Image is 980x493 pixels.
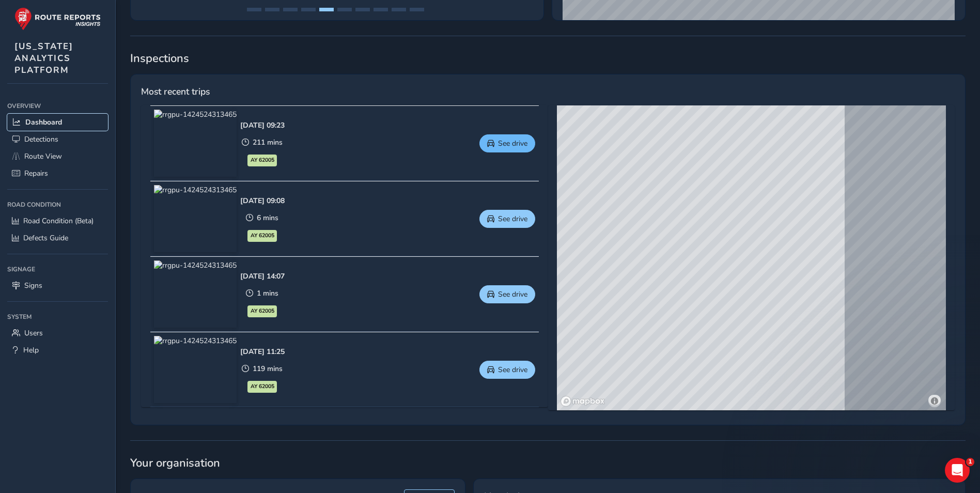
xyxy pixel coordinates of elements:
span: Route View [24,151,62,161]
button: See drive [479,210,535,228]
a: Route View [7,148,108,165]
a: Repairs [7,165,108,182]
div: [DATE] 09:23 [240,120,285,130]
span: Road Condition (Beta) [23,216,94,226]
span: See drive [498,365,527,375]
img: rrgpu-1424524313465 [154,110,237,177]
span: Defects Guide [23,233,68,243]
button: Page 5 [319,8,334,11]
span: Dashboard [25,117,62,127]
button: Page 1 [247,8,261,11]
button: Page 6 [337,8,352,11]
span: 1 mins [257,288,278,298]
span: 119 mins [253,364,283,374]
button: Page 10 [410,8,424,11]
span: 1 [966,458,974,466]
span: Your organisation [130,455,966,471]
span: Users [24,328,43,338]
button: Page 2 [265,8,279,11]
span: AY 62005 [251,382,274,391]
img: rrgpu-1424524313465 [154,336,237,403]
div: System [7,309,108,325]
button: See drive [479,285,535,303]
button: Page 4 [301,8,316,11]
button: Page 3 [283,8,298,11]
span: See drive [498,289,527,299]
span: 6 mins [257,213,278,223]
span: AY 62005 [251,156,274,164]
div: Road Condition [7,197,108,212]
button: Page 9 [392,8,406,11]
a: Dashboard [7,114,108,131]
button: See drive [479,134,535,152]
a: Help [7,342,108,359]
img: rrgpu-1424524313465 [154,260,237,328]
span: See drive [498,138,527,148]
div: [DATE] 09:08 [240,196,285,206]
button: See drive [479,361,535,379]
span: Repairs [24,168,48,178]
div: Signage [7,261,108,277]
span: Most recent trips [141,85,210,98]
span: 211 mins [253,137,283,147]
iframe: Intercom live chat [945,458,970,483]
span: Help [23,345,39,355]
div: Overview [7,98,108,114]
a: Signs [7,277,108,294]
span: Signs [24,281,42,290]
img: rrgpu-1424524313465 [154,185,237,252]
span: AY 62005 [251,307,274,315]
span: AY 62005 [251,232,274,240]
img: rr logo [14,7,101,30]
span: Inspections [130,51,966,66]
span: See drive [498,214,527,224]
div: [DATE] 11:25 [240,347,285,357]
span: Detections [24,134,58,144]
button: Page 8 [374,8,388,11]
a: Detections [7,131,108,148]
a: Users [7,325,108,342]
a: Defects Guide [7,229,108,246]
button: Page 7 [355,8,370,11]
span: [US_STATE] ANALYTICS PLATFORM [14,40,73,76]
a: Road Condition (Beta) [7,212,108,229]
div: [DATE] 14:07 [240,271,285,281]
